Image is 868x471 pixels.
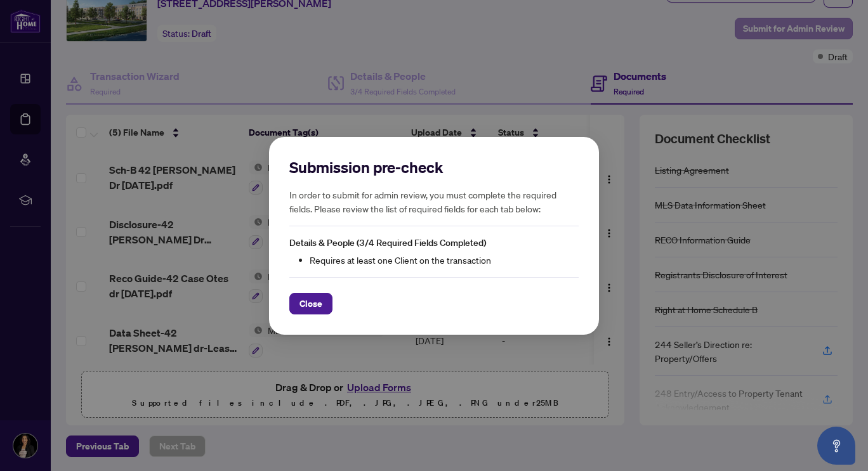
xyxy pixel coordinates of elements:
[310,252,579,266] li: Requires at least one Client on the transaction
[289,292,332,314] button: Close
[817,427,855,465] button: Open asap
[289,237,486,248] span: Details & People (3/4 Required Fields Completed)
[289,157,579,177] h2: Submission pre-check
[299,293,322,313] span: Close
[289,188,579,216] h5: In order to submit for admin review, you must complete the required fields. Please review the lis...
